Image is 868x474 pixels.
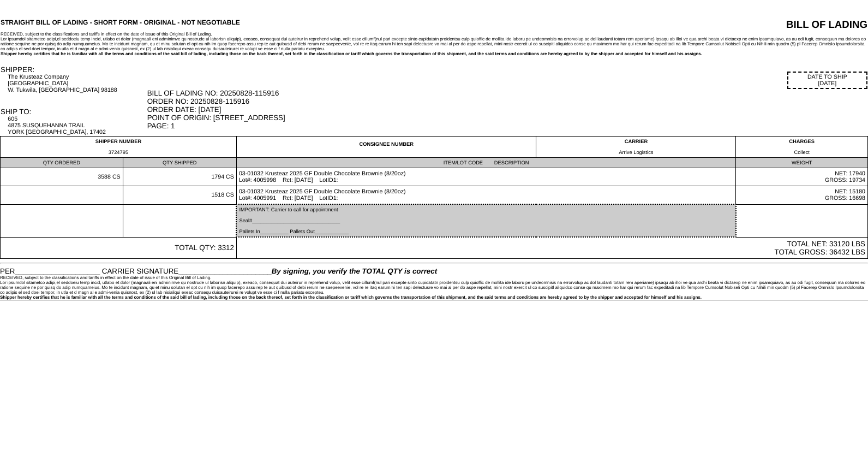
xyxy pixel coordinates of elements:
div: SHIPPER: [1,66,146,74]
td: 1794 CS [123,168,236,186]
td: QTY ORDERED [1,158,123,168]
div: Collect [738,150,865,155]
div: The Krusteaz Company [GEOGRAPHIC_DATA] W. Tukwila, [GEOGRAPHIC_DATA] 98188 [8,74,146,93]
div: 605 4875 SUSQUEHANNA TRAIL YORK [GEOGRAPHIC_DATA], 17402 [8,116,146,135]
td: NET: 15180 GROSS: 16698 [736,186,868,205]
td: TOTAL NET: 33120 LBS TOTAL GROSS: 36432 LBS [236,237,867,259]
td: ITEM/LOT CODE DESCRIPTION [236,158,735,168]
td: TOTAL QTY: 3312 [1,237,237,259]
div: BILL OF LADING NO: 20250828-115916 ORDER NO: 20250828-115916 ORDER DATE: [DATE] POINT OF ORIGIN: ... [147,89,867,130]
div: Arrive Logistics [538,150,733,155]
div: DATE TO SHIP [DATE] [787,72,867,89]
td: 3588 CS [1,168,123,186]
td: 1518 CS [123,186,236,205]
div: BILL OF LADING [636,19,867,31]
td: CARRIER [536,137,736,158]
td: NET: 17940 GROSS: 19734 [736,168,868,186]
td: IMPORTANT: Carrier to call for appointment Seal#_______________________________ Pallets In_______... [236,204,735,237]
td: CHARGES [736,137,868,158]
div: 3724795 [3,150,234,155]
span: By signing, you verify the TOTAL QTY is correct [272,267,437,275]
td: CONSIGNEE NUMBER [236,137,536,158]
div: SHIP TO: [1,108,146,116]
div: Shipper hereby certifies that he is familiar with all the terms and conditions of the said bill o... [1,51,867,56]
td: QTY SHIPPED [123,158,236,168]
td: SHIPPER NUMBER [1,137,237,158]
td: 03-01032 Krusteaz 2025 GF Double Chocolate Brownie (8/20oz) Lot#: 4005991 Rct: [DATE] LotID1: [236,186,735,205]
td: WEIGHT [736,158,868,168]
td: 03-01032 Krusteaz 2025 GF Double Chocolate Brownie (8/20oz) Lot#: 4005998 Rct: [DATE] LotID1: [236,168,735,186]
